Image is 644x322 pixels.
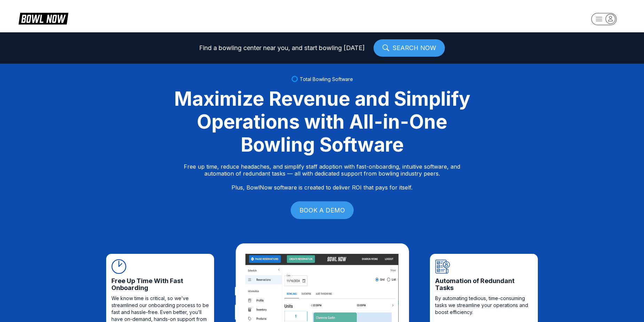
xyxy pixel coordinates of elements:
[435,277,533,291] span: Automation of Redundant Tasks
[199,45,365,51] span: Find a bowling center near you, and start bowling [DATE]
[184,163,460,191] p: Free up time, reduce headaches, and simplify staff adoption with fast-onboarding, intuitive softw...
[374,39,445,57] a: SEARCH NOW
[300,76,353,82] span: Total Bowling Software
[435,295,533,316] span: By automating tedious, time-consuming tasks we streamline your operations and boost efficiency.
[165,87,479,156] div: Maximize Revenue and Simplify Operations with All-in-One Bowling Software
[291,201,354,219] a: BOOK A DEMO
[111,277,209,291] span: Free Up Time With Fast Onboarding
